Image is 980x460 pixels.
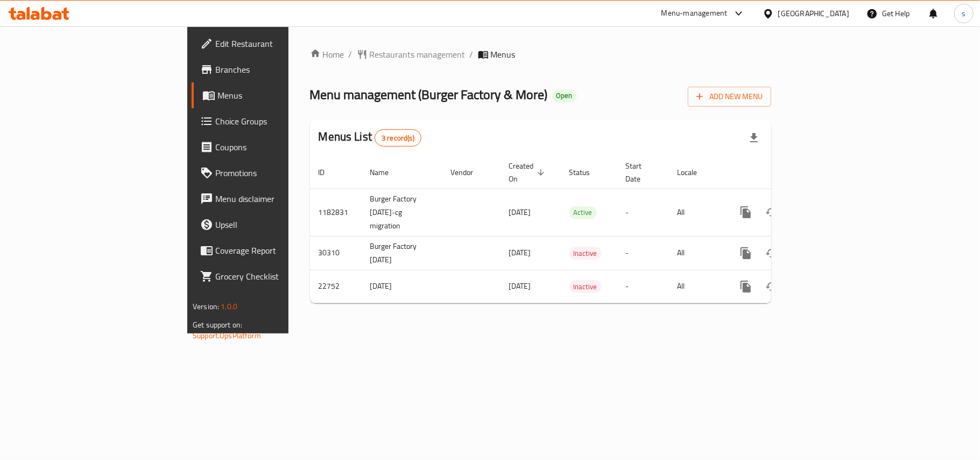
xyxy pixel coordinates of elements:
[310,82,548,107] span: Menu management ( Burger Factory & More )
[741,125,767,151] div: Export file
[362,270,442,303] td: [DATE]
[759,240,785,266] button: Change Status
[215,166,342,179] span: Promotions
[470,48,474,61] li: /
[192,82,351,108] a: Menus
[319,129,421,147] h2: Menus List
[617,189,669,236] td: -
[310,156,845,303] table: enhanced table
[370,166,403,179] span: Name
[193,318,242,332] span: Get support on:
[759,199,785,225] button: Change Status
[688,87,771,107] button: Add New Menu
[626,159,656,185] span: Start Date
[192,57,351,82] a: Branches
[192,160,351,186] a: Promotions
[669,189,724,236] td: All
[221,299,237,313] span: 1.0.0
[569,206,597,219] span: Active
[362,236,442,270] td: Burger Factory [DATE]
[733,199,759,225] button: more
[451,166,488,179] span: Vendor
[759,274,785,299] button: Change Status
[552,91,577,100] span: Open
[491,48,516,61] span: Menus
[215,244,342,257] span: Coverage Report
[696,90,763,103] span: Add New Menu
[192,31,351,57] a: Edit Restaurant
[192,108,351,134] a: Choice Groups
[215,270,342,283] span: Grocery Checklist
[215,141,342,154] span: Coupons
[362,189,442,236] td: Burger Factory [DATE]-cg migration
[569,247,602,260] span: Inactive
[193,329,261,343] a: Support.OpsPlatform
[215,115,342,128] span: Choice Groups
[310,48,771,61] nav: breadcrumb
[509,279,531,293] span: [DATE]
[669,236,724,270] td: All
[617,236,669,270] td: -
[357,48,466,61] a: Restaurants management
[193,299,219,313] span: Version:
[733,274,759,299] button: more
[569,166,604,179] span: Status
[370,48,466,61] span: Restaurants management
[509,246,531,260] span: [DATE]
[778,8,849,19] div: [GEOGRAPHIC_DATA]
[192,134,351,160] a: Coupons
[192,212,351,238] a: Upsell
[215,37,342,50] span: Edit Restaurant
[509,205,531,219] span: [DATE]
[661,7,728,20] div: Menu-management
[552,89,577,102] div: Open
[569,206,597,219] div: Active
[319,166,339,179] span: ID
[375,133,421,143] span: 3 record(s)
[733,240,759,266] button: more
[217,89,342,102] span: Menus
[678,166,711,179] span: Locale
[569,281,602,293] span: Inactive
[962,8,965,19] span: s
[192,186,351,212] a: Menu disclaimer
[617,270,669,303] td: -
[215,218,342,231] span: Upsell
[509,159,548,185] span: Created On
[192,263,351,289] a: Grocery Checklist
[215,192,342,205] span: Menu disclaimer
[192,238,351,263] a: Coverage Report
[724,156,845,189] th: Actions
[669,270,724,303] td: All
[215,63,342,76] span: Branches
